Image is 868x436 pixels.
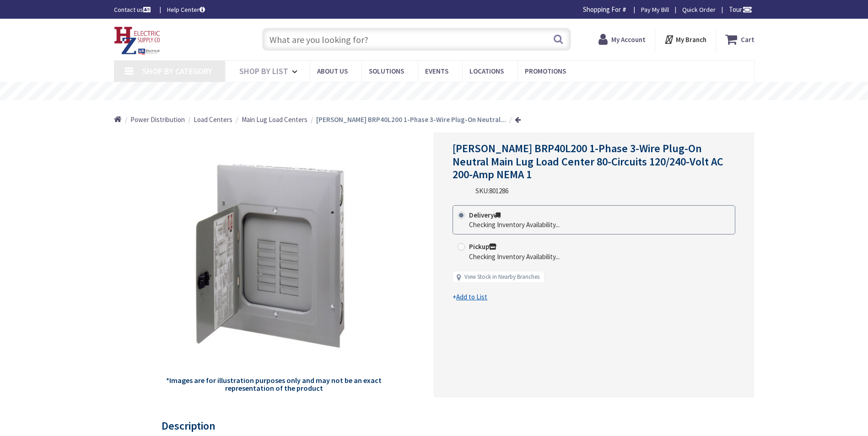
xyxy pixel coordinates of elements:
[622,5,626,14] strong: #
[130,115,185,124] a: Power Distribution
[425,67,448,75] span: Events
[682,5,716,14] a: Quick Order
[262,28,571,51] input: What are you looking for?
[598,31,646,48] a: My Account
[239,66,288,76] span: Shop By List
[469,67,504,75] span: Locations
[114,5,152,14] a: Contact us
[242,115,307,124] span: Main Lug Load Centers
[456,292,487,301] u: Add to List
[469,220,560,229] div: Checking Inventory Availability...
[165,377,383,393] h5: *Images are for illustration purposes only and may not be an exact representation of the product
[165,152,383,369] img: Eaton BRP40L200 1-Phase 3-Wire Plug-On Neutral Main Lug Load Center 80-Circuits 120/240-Volt AC 2...
[469,242,496,251] strong: Pickup
[130,115,185,124] span: Power Distribution
[676,35,706,44] strong: My Branch
[369,67,404,75] span: Solutions
[664,31,706,48] div: My Branch
[316,115,506,124] strong: [PERSON_NAME] BRP40L200 1-Phase 3-Wire Plug-On Neutral...
[194,115,232,124] a: Load Centers
[194,115,232,124] span: Load Centers
[729,5,752,14] span: Tour
[354,86,516,96] rs-layer: Free Same Day Pickup at 8 Locations
[453,292,487,301] span: +
[453,292,487,302] a: +Add to List
[725,31,755,48] a: Cart
[489,186,508,195] span: 801286
[469,211,501,219] strong: Delivery
[242,115,307,124] a: Main Lug Load Centers
[469,252,560,261] div: Checking Inventory Availability...
[611,35,646,44] strong: My Account
[741,31,755,48] strong: Cart
[167,5,205,14] a: Help Center
[583,5,621,14] span: Shopping For
[317,67,348,75] span: About Us
[475,186,508,196] div: SKU:
[525,67,566,75] span: Promotions
[464,273,539,282] a: View Stock in Nearby Branches
[641,5,669,14] a: Pay My Bill
[142,66,212,76] span: Shop By Category
[114,27,161,55] img: HZ Electric Supply
[453,141,723,182] span: [PERSON_NAME] BRP40L200 1-Phase 3-Wire Plug-On Neutral Main Lug Load Center 80-Circuits 120/240-V...
[162,420,700,432] h3: Description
